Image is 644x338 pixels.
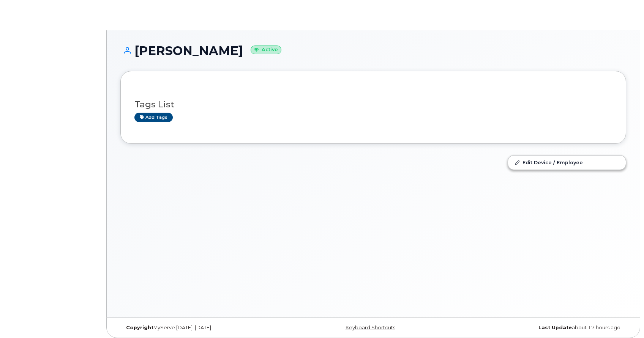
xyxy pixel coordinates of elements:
div: MyServe [DATE]–[DATE] [120,325,289,331]
small: Active [251,46,281,54]
a: Add tags [134,113,173,122]
strong: Copyright [126,325,153,330]
a: Keyboard Shortcuts [346,325,395,330]
strong: Last Update [538,325,572,330]
div: about 17 hours ago [458,325,626,331]
h3: Tags List [134,100,612,109]
a: Edit Device / Employee [508,156,626,169]
h1: [PERSON_NAME] [120,44,626,57]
